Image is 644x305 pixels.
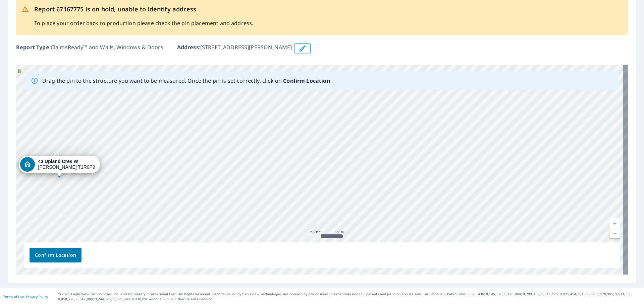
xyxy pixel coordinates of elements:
[38,159,95,170] div: [PERSON_NAME] T1R0P9
[610,218,620,228] a: Current Level 16, Zoom In
[42,77,330,85] p: Drag the pin to the structure you want to be measured. Once the pin is set correctly, click on
[34,5,253,14] p: Report 67167775 is on hold, unable to identify address
[283,77,330,84] b: Confirm Location
[177,43,292,54] p: : [STREET_ADDRESS][PERSON_NAME]
[38,159,78,164] strong: 43 Upland Cres W
[34,19,253,27] p: To place your order back to production please check the pin placement and address.
[26,294,48,299] a: Privacy Policy
[3,295,48,299] p: |
[19,156,100,176] div: Dropped pin, building 1, Residential property, 43 Upland Cres W BROOKS, AB T1R0P9
[3,294,24,299] a: Terms of Use
[35,251,76,259] span: Confirm Location
[16,43,163,54] p: : ClaimsReady™ and Walls, Windows & Doors
[30,248,82,262] button: Confirm Location
[177,44,199,51] b: Address
[58,292,641,302] p: © 2025 Eagle View Technologies, Inc. and Pictometry International Corp. All Rights Reserved. Repo...
[610,228,620,238] a: Current Level 16, Zoom Out
[16,44,49,51] b: Report Type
